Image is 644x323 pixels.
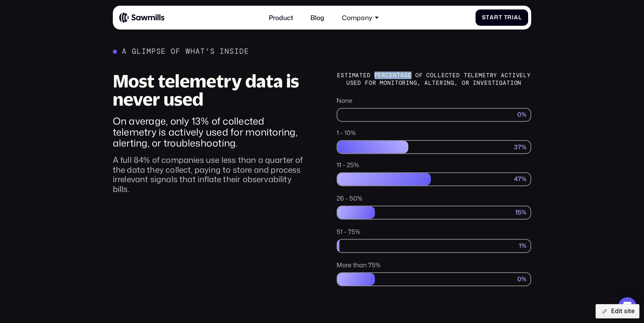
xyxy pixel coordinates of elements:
span: a [514,14,518,21]
a: Blog [306,9,329,26]
div: On average, only 13% of collected telemetry is actively used for monitoring, alerting, or trouble... [113,115,308,148]
span: i [512,14,514,21]
a: Product [264,9,298,26]
div: Estimated percentage of collected telemetry actively used for monitoring, Altering, or investigation [337,72,532,87]
div: Company [337,9,383,26]
div: Open Intercom Messenger [618,297,636,315]
div: A full 84% of companies use less than a quarter of the data they collect, paying to store and pro... [113,155,308,194]
span: t [486,14,490,21]
span: l [518,14,522,21]
span: t [499,14,502,21]
button: Edit site [596,304,639,318]
div: A glimpse of what’s inside [122,47,249,56]
span: r [494,14,499,21]
a: StartTrial [476,9,528,26]
span: a [490,14,494,21]
div: Company [342,14,372,21]
h3: Most telemetry data is never used [113,72,308,108]
span: T [504,14,508,21]
span: r [507,14,512,21]
span: S [482,14,486,21]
